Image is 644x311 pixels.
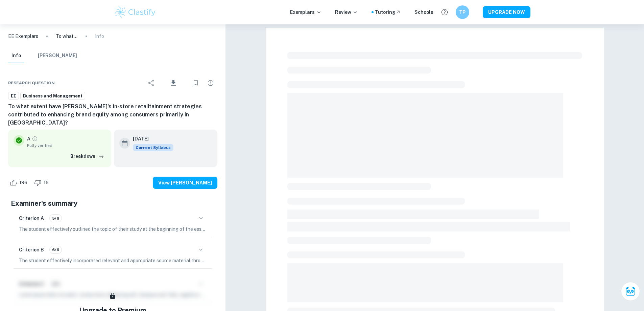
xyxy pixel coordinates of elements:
p: The student effectively incorporated relevant and appropriate source material throughout the essa... [19,257,207,264]
button: [PERSON_NAME] [38,48,77,63]
a: EE [8,92,19,100]
a: Tutoring [375,8,401,16]
p: A [27,135,30,142]
button: View [PERSON_NAME] [153,177,217,189]
span: Fully verified [27,142,106,149]
div: Download [160,74,188,92]
span: Current Syllabus [133,144,173,151]
div: Like [8,177,31,188]
div: Dislike [32,177,52,188]
h6: Criterion A [19,215,44,222]
button: UPGRADE NOW [483,6,530,18]
img: Clastify logo [114,5,157,19]
span: Research question [8,80,55,86]
a: EE Exemplars [8,32,38,40]
span: 16 [40,179,52,186]
button: Info [8,48,24,63]
div: This exemplar is based on the current syllabus. Feel free to refer to it for inspiration/ideas wh... [133,144,173,151]
h6: To what extent have [PERSON_NAME]'s in-store retailtainment strategies contributed to enhancing b... [8,103,217,127]
span: Business and Management [21,93,85,99]
p: Review [335,8,358,16]
span: 5/6 [50,215,62,221]
p: To what extent have [PERSON_NAME]'s in-store retailtainment strategies contributed to enhancing b... [56,32,77,40]
p: Exemplars [290,8,321,16]
span: 196 [16,179,31,186]
button: Help and Feedback [439,6,450,18]
h6: Criterion B [19,246,44,253]
span: 6/6 [50,247,62,253]
p: The student effectively outlined the topic of their study at the beginning of the essay, clearly ... [19,225,207,233]
a: Schools [414,8,433,16]
a: Grade fully verified [32,136,38,142]
button: Ask Clai [621,282,640,301]
div: Share [145,76,158,90]
div: Bookmark [189,76,202,90]
h5: Examiner's summary [11,198,215,208]
p: Info [95,32,104,40]
h6: [DATE] [133,135,168,142]
button: TP [456,5,469,19]
a: Business and Management [20,92,85,100]
button: Breakdown [69,151,106,161]
div: Report issue [204,76,217,90]
span: EE [8,93,19,99]
h6: TP [458,8,466,16]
